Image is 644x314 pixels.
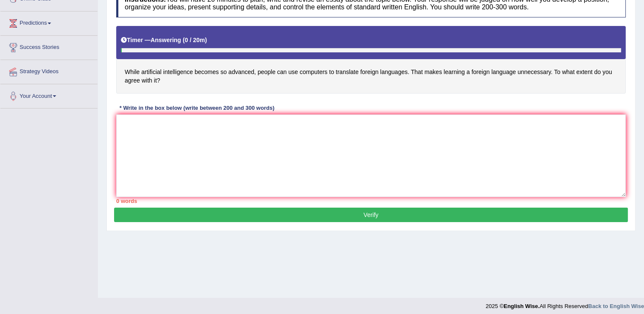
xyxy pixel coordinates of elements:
[588,303,644,309] a: Back to English Wise
[185,37,205,43] b: 0 / 20m
[0,84,97,106] a: Your Account
[0,36,97,57] a: Success Stories
[504,303,539,309] strong: English Wise.
[116,104,278,112] div: * Write in the box below (write between 200 and 300 words)
[183,37,185,43] b: (
[0,60,97,81] a: Strategy Videos
[116,197,626,205] div: 0 words
[486,298,644,310] div: 2025 © All Rights Reserved
[121,37,207,43] h5: Timer —
[205,37,207,43] b: )
[151,37,181,43] b: Answering
[116,26,626,94] h4: While artificial intelligence becomes so advanced, people can use computers to translate foreign ...
[114,208,628,222] button: Verify
[0,11,97,33] a: Predictions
